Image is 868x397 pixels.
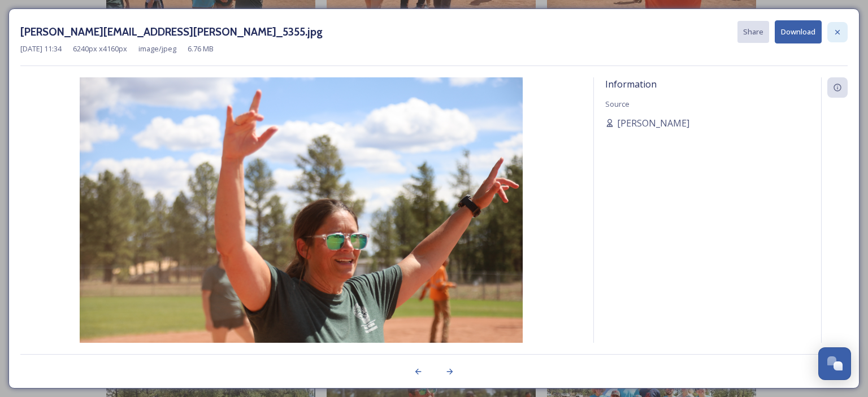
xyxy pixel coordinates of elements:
button: Share [737,21,769,43]
img: Sarah.holditch%40flagstaffaz.gov-IMG_5355.jpg [20,77,582,373]
span: [PERSON_NAME] [617,116,689,130]
button: Download [775,20,822,43]
span: 6.76 MB [188,43,214,54]
span: [DATE] 11:34 [20,43,62,54]
span: Information [605,78,657,90]
span: Source [605,99,630,109]
span: 6240 px x 4160 px [73,43,127,54]
span: image/jpeg [138,43,176,54]
button: Open Chat [818,347,851,380]
h3: [PERSON_NAME][EMAIL_ADDRESS][PERSON_NAME]_5355.jpg [20,24,323,40]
